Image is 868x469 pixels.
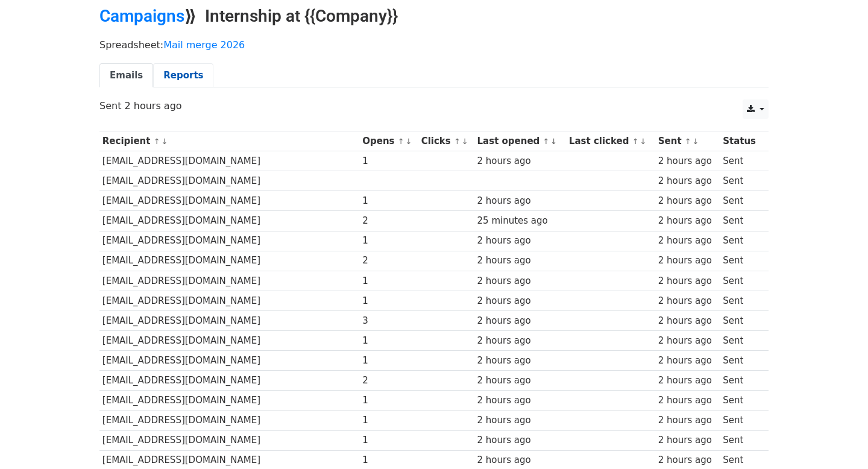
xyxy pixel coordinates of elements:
th: Last clicked [566,131,655,151]
a: ↑ [154,137,160,146]
div: 2 [362,214,415,228]
td: Sent [720,171,762,191]
div: 2 hours ago [477,334,564,348]
a: ↑ [398,137,404,146]
td: Sent [720,331,762,351]
td: [EMAIL_ADDRESS][DOMAIN_NAME] [99,231,359,251]
td: Sent [720,430,762,450]
td: [EMAIL_ADDRESS][DOMAIN_NAME] [99,371,359,391]
div: 2 hours ago [477,453,564,467]
td: Sent [720,411,762,430]
th: Recipient [99,131,359,151]
a: ↓ [405,137,412,146]
div: 2 hours ago [477,154,564,168]
td: Sent [720,271,762,291]
div: 2 hours ago [477,433,564,447]
div: 2 hours ago [477,354,564,368]
div: 1 [362,234,415,248]
div: 2 hours ago [477,394,564,408]
td: [EMAIL_ADDRESS][DOMAIN_NAME] [99,291,359,310]
div: 2 [362,254,415,268]
a: ↓ [640,137,646,146]
p: Sent 2 hours ago [99,99,769,112]
div: 2 hours ago [477,314,564,328]
th: Last opened [474,131,566,151]
div: 2 [362,374,415,388]
div: 2 hours ago [658,374,717,388]
a: ↑ [543,137,550,146]
div: 1 [362,294,415,308]
div: 2 hours ago [477,274,564,288]
div: 2 hours ago [658,154,717,168]
div: 2 hours ago [658,194,717,208]
div: 1 [362,453,415,467]
a: ↓ [550,137,557,146]
a: ↓ [693,137,699,146]
div: 1 [362,414,415,427]
a: ↑ [454,137,461,146]
td: Sent [720,231,762,251]
td: [EMAIL_ADDRESS][DOMAIN_NAME] [99,191,359,211]
a: Reports [153,63,213,88]
th: Status [720,131,762,151]
p: Spreadsheet: [99,39,769,51]
div: 2 hours ago [658,214,717,228]
a: Emails [99,63,153,88]
td: [EMAIL_ADDRESS][DOMAIN_NAME] [99,271,359,291]
div: 2 hours ago [658,294,717,308]
div: 2 hours ago [477,374,564,388]
div: 2 hours ago [658,354,717,368]
td: [EMAIL_ADDRESS][DOMAIN_NAME] [99,430,359,450]
div: 1 [362,274,415,288]
div: 1 [362,194,415,208]
td: [EMAIL_ADDRESS][DOMAIN_NAME] [99,211,359,231]
div: 2 hours ago [658,433,717,447]
td: [EMAIL_ADDRESS][DOMAIN_NAME] [99,331,359,351]
td: Sent [720,251,762,271]
div: 1 [362,154,415,168]
div: 25 minutes ago [477,214,564,228]
td: Sent [720,151,762,171]
div: 1 [362,433,415,447]
td: Sent [720,291,762,310]
div: 2 hours ago [658,254,717,268]
td: [EMAIL_ADDRESS][DOMAIN_NAME] [99,310,359,330]
a: ↑ [685,137,691,146]
td: [EMAIL_ADDRESS][DOMAIN_NAME] [99,411,359,430]
div: 3 [362,314,415,328]
a: ↓ [462,137,468,146]
div: 2 hours ago [477,294,564,308]
div: 2 hours ago [658,453,717,467]
td: [EMAIL_ADDRESS][DOMAIN_NAME] [99,391,359,411]
td: Sent [720,310,762,330]
div: 2 hours ago [658,234,717,248]
div: 2 hours ago [658,274,717,288]
div: 2 hours ago [658,394,717,408]
div: 2 hours ago [658,414,717,427]
th: Clicks [418,131,474,151]
h2: ⟫ Internship at {{Company}} [99,6,769,27]
td: Sent [720,211,762,231]
a: Campaigns [99,6,184,26]
div: 2 hours ago [477,194,564,208]
td: Sent [720,351,762,371]
th: Opens [359,131,418,151]
a: Mail merge 2026 [163,39,245,51]
th: Sent [655,131,720,151]
div: 1 [362,394,415,408]
div: 2 hours ago [658,314,717,328]
td: [EMAIL_ADDRESS][DOMAIN_NAME] [99,151,359,171]
div: 1 [362,334,415,348]
td: Sent [720,371,762,391]
div: 2 hours ago [477,254,564,268]
a: ↓ [161,137,168,146]
td: [EMAIL_ADDRESS][DOMAIN_NAME] [99,171,359,191]
a: ↑ [632,137,639,146]
div: 2 hours ago [658,174,717,188]
div: 1 [362,354,415,368]
td: Sent [720,191,762,211]
td: [EMAIL_ADDRESS][DOMAIN_NAME] [99,251,359,271]
td: [EMAIL_ADDRESS][DOMAIN_NAME] [99,351,359,371]
iframe: Chat Widget [808,411,868,469]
